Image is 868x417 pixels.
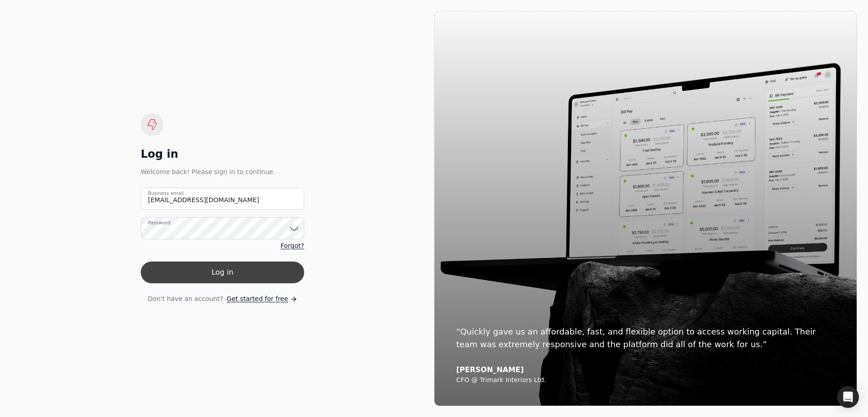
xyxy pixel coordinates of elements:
div: Open Intercom Messenger [837,386,859,408]
button: Log in [141,262,304,283]
span: Don't have an account? [148,294,223,304]
div: CFO @ Trimark Interiors Ltd. [456,376,835,384]
label: Password [148,219,170,227]
a: Forgot? [281,241,304,251]
div: “Quickly gave us an affordable, fast, and flexible option to access working capital. Their team w... [456,325,835,351]
span: Get started for free [227,294,288,304]
div: [PERSON_NAME] [456,365,835,374]
a: Get started for free [227,294,297,304]
div: Log in [141,147,304,161]
label: Business email [148,190,184,197]
div: Welcome back! Please sign in to continue. [141,167,304,177]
